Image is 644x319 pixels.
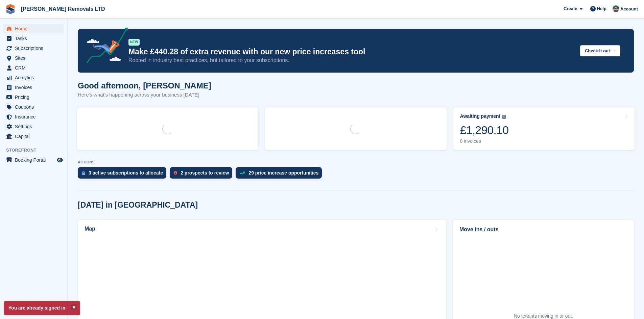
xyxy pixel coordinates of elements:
span: Account [620,6,638,12]
img: price-adjustments-announcement-icon-8257ccfd72463d97f412b2fc003d46551f7dbcb40ab6d574587a9cd5c0d94... [81,27,128,66]
a: 3 active subscriptions to allocate [78,167,170,182]
h2: Move ins / outs [459,225,627,234]
p: You are already signed in. [4,301,80,315]
a: menu [3,63,64,73]
div: 2 prospects to review [181,170,229,176]
span: Tasks [15,34,55,43]
img: active_subscription_to_allocate_icon-d502201f5373d7db506a760aba3b589e785aa758c864c3986d89f69b8ff3... [82,171,85,175]
a: menu [3,83,64,92]
img: prospect-51fa495bee0391a8d652442698ab0144808aea92771e9ea1ae160a38d050c398.svg [174,171,177,175]
span: Home [15,24,55,33]
button: Check it out → [580,45,620,56]
a: menu [3,73,64,82]
img: icon-info-grey-7440780725fd019a000dd9b08b2336e03edf1995a4989e88bcd33f0948082b44.svg [502,115,506,119]
p: Make £440.28 of extra revenue with our new price increases tool [128,47,575,57]
a: 2 prospects to review [170,167,236,182]
img: Paul Withers [613,5,619,12]
a: menu [3,24,64,33]
div: 8 invoices [460,138,509,144]
a: menu [3,112,64,122]
a: menu [3,122,64,131]
span: Create [564,5,577,12]
h2: [DATE] in [GEOGRAPHIC_DATA] [78,201,198,210]
span: Booking Portal [15,155,55,165]
span: Analytics [15,73,55,82]
div: Awaiting payment [460,113,501,119]
a: menu [3,92,64,102]
div: NEW [128,39,140,46]
p: ACTIONS [78,160,634,164]
h1: Good afternoon, [PERSON_NAME] [78,81,211,90]
img: stora-icon-8386f47178a22dfd0bd8f6a31ec36ba5ce8667c1dd55bd0f319d3a0aa187defe.svg [5,4,16,14]
a: menu [3,102,64,112]
p: Rooted in industry best practices, but tailored to your subscriptions. [128,57,575,64]
span: Pricing [15,92,55,102]
a: Preview store [56,156,64,164]
a: 29 price increase opportunities [236,167,325,182]
span: Help [597,5,606,12]
a: menu [3,34,64,43]
p: Here's what's happening across your business [DATE] [78,91,211,99]
a: menu [3,44,64,53]
a: menu [3,53,64,63]
div: 29 price increase opportunities [248,170,318,176]
div: 3 active subscriptions to allocate [89,170,163,176]
span: Settings [15,122,55,131]
span: Coupons [15,102,55,112]
div: £1,290.10 [460,123,509,137]
span: Subscriptions [15,44,55,53]
span: CRM [15,63,55,73]
span: Storefront [6,147,67,154]
span: Capital [15,132,55,141]
span: Sites [15,53,55,63]
a: [PERSON_NAME] Removals LTD [18,3,108,15]
a: menu [3,132,64,141]
img: price_increase_opportunities-93ffe204e8149a01c8c9dc8f82e8f89637d9d84a8eef4429ea346261dce0b2c0.svg [240,171,245,175]
a: menu [3,155,64,165]
span: Insurance [15,112,55,122]
h2: Map [85,226,95,232]
a: Awaiting payment £1,290.10 8 invoices [453,107,635,150]
span: Invoices [15,83,55,92]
